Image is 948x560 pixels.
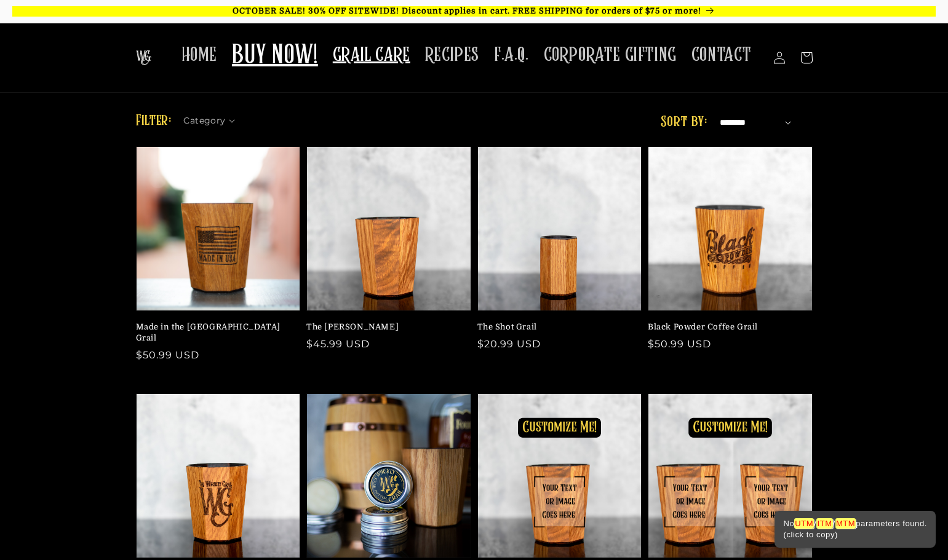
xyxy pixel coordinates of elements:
[183,111,242,124] summary: Category
[225,32,325,81] a: BUY NOW!
[544,43,677,67] span: CORPORATE GIFTING
[174,36,225,74] a: HOME
[183,114,225,127] span: Category
[536,36,684,74] a: CORPORATE GIFTING
[136,50,151,65] img: The Whiskey Grail
[12,6,936,17] p: OCTOBER SALE! 30% OFF SITEWIDE! Discount applies in cart. FREE SHIPPING for orders of $75 or more!
[333,43,410,67] span: GRAIL CARE
[835,518,856,529] em: MTM
[306,321,464,333] a: The [PERSON_NAME]
[232,39,318,73] span: BUY NOW!
[494,43,529,67] span: F.A.Q.
[487,36,536,74] a: F.A.Q.
[418,36,487,74] a: RECIPES
[775,511,936,548] div: Click to copy
[684,36,759,74] a: CONTACT
[816,518,832,529] em: ITM
[181,43,217,67] span: HOME
[661,115,707,130] label: Sort by:
[325,36,418,74] a: GRAIL CARE
[648,321,805,333] a: Black Powder Coffee Grail
[691,43,752,67] span: CONTACT
[136,110,172,132] h2: Filter:
[794,518,814,529] em: UTM
[425,43,479,67] span: RECIPES
[477,321,635,333] a: The Shot Grail
[136,321,293,344] a: Made in the [GEOGRAPHIC_DATA] Grail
